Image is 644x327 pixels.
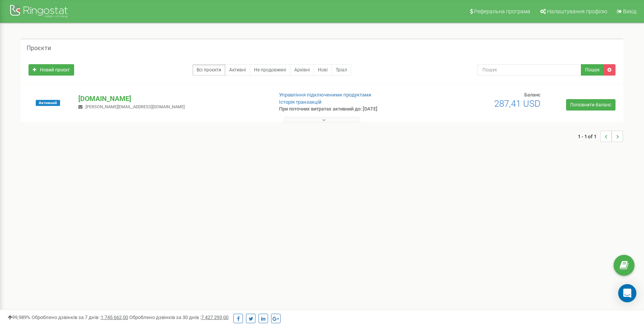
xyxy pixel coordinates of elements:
[279,106,417,113] p: При поточних витратах активний до: [DATE]
[314,64,332,76] a: Нові
[332,64,351,76] a: Тріал
[524,92,541,98] span: Баланс
[29,64,74,76] a: Новий проєкт
[36,100,60,106] span: Активний
[8,314,30,320] span: 99,989%
[225,64,250,76] a: Активні
[578,131,600,142] span: 1 - 1 of 1
[129,314,228,320] span: Оброблено дзвінків за 30 днів :
[101,314,128,320] u: 1 745 662,00
[192,64,225,76] a: Всі проєкти
[547,8,607,14] span: Налаштування профілю
[290,64,314,76] a: Архівні
[201,314,228,320] u: 7 427 293,00
[27,45,51,52] h5: Проєкти
[279,92,371,98] a: Управління підключеними продуктами
[32,314,128,320] span: Оброблено дзвінків за 7 днів :
[623,8,636,14] span: Вихід
[250,64,290,76] a: Не продовжені
[86,104,185,109] span: [PERSON_NAME][EMAIL_ADDRESS][DOMAIN_NAME]
[279,99,322,105] a: Історія транзакцій
[618,284,636,302] div: Open Intercom Messenger
[474,8,530,14] span: Реферальна програма
[578,123,623,150] nav: ...
[494,98,541,109] span: 287,41 USD
[566,99,615,111] a: Поповнити баланс
[477,64,582,76] input: Пошук
[78,94,266,104] p: [DOMAIN_NAME]
[581,64,604,76] button: Пошук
